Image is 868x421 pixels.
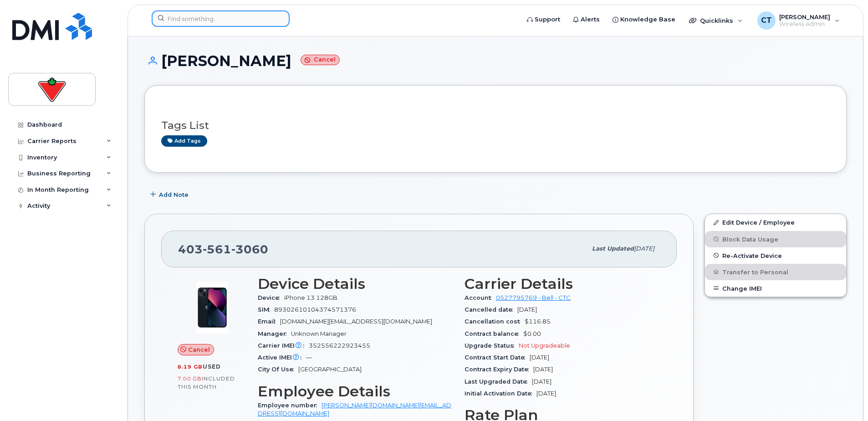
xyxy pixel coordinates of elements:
span: — [306,354,312,361]
span: Unknown Manager [291,330,347,337]
button: Transfer to Personal [705,264,846,280]
span: Initial Activation Date [465,390,536,397]
span: [DATE] [536,390,556,397]
button: Block Data Usage [705,231,846,247]
span: [DATE] [517,306,537,313]
span: Add Note [159,190,189,199]
span: Last Upgraded Date [465,378,532,385]
a: 0527795769 - Bell - CTC [496,294,571,301]
span: 7.00 GB [178,375,202,382]
button: Change IMEI [705,280,846,297]
img: image20231002-3703462-1ig824h.jpeg [185,280,240,335]
button: Add Note [144,186,196,203]
span: 89302610104374571376 [274,306,356,313]
span: Contract Expiry Date [465,366,533,373]
span: 561 [203,242,231,256]
span: [DATE] [532,378,551,385]
h1: [PERSON_NAME] [144,53,847,69]
a: Edit Device / Employee [705,214,846,231]
span: 403 [178,242,268,256]
span: included this month [178,375,235,390]
h3: Tags List [161,120,830,131]
a: Add tags [161,135,207,147]
span: [GEOGRAPHIC_DATA] [298,366,362,373]
span: 3060 [231,242,268,256]
span: Upgrade Status [465,342,519,349]
small: Cancel [301,55,340,65]
span: Device [258,294,284,301]
button: Re-Activate Device [705,247,846,264]
span: Contract balance [465,330,523,337]
span: used [203,363,221,370]
span: iPhone 13 128GB [284,294,337,301]
span: [DATE] [530,354,549,361]
span: [DOMAIN_NAME][EMAIL_ADDRESS][DOMAIN_NAME] [280,318,432,325]
span: Contract Start Date [465,354,530,361]
span: [DATE] [634,245,654,252]
span: Employee number [258,402,322,409]
span: Not Upgradeable [519,342,570,349]
span: Cancellation cost [465,318,525,325]
h3: Device Details [258,276,454,292]
a: [PERSON_NAME][DOMAIN_NAME][EMAIL_ADDRESS][DOMAIN_NAME] [258,402,451,417]
span: Email [258,318,280,325]
span: $116.85 [525,318,551,325]
span: Account [465,294,496,301]
h3: Carrier Details [465,276,660,292]
span: Re-Activate Device [722,252,782,259]
span: City Of Use [258,366,298,373]
span: $0.00 [523,330,541,337]
span: Carrier IMEI [258,342,309,349]
span: Active IMEI [258,354,306,361]
span: 352556222923455 [309,342,370,349]
span: [DATE] [533,366,553,373]
span: SIM [258,306,274,313]
span: Cancel [188,345,210,354]
span: Last updated [592,245,634,252]
h3: Employee Details [258,383,454,400]
span: Cancelled date [465,306,517,313]
span: Manager [258,330,291,337]
span: 8.19 GB [178,364,203,370]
